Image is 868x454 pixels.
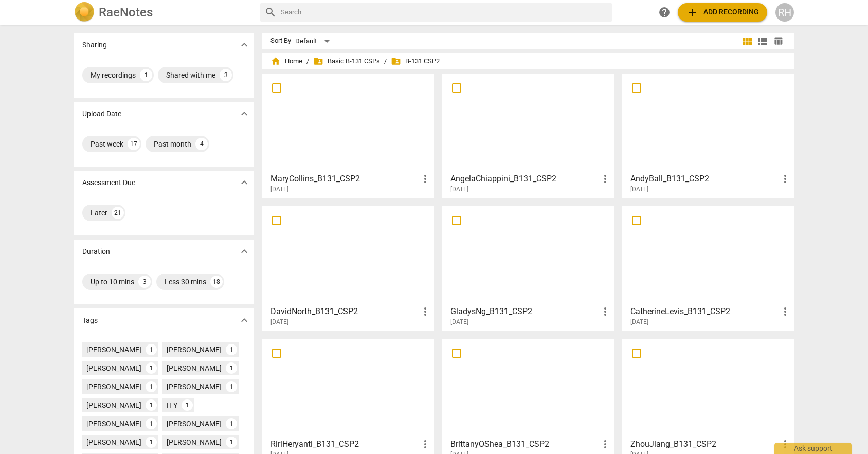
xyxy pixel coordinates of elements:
[774,443,852,454] div: Ask support
[82,108,121,119] p: Upload Date
[658,6,671,19] span: help
[419,438,431,450] span: more_vert
[237,313,252,328] button: Show more
[391,56,401,66] span: folder_shared
[270,173,419,185] h3: MaryCollins_B131_CSP2
[146,381,157,392] div: 1
[146,362,157,374] div: 1
[450,305,599,318] h3: GladysNg_B131_CSP2
[630,438,779,450] h3: ZhouJiang_B131_CSP2
[599,438,611,450] span: more_vert
[446,77,610,193] a: AngelaChiappini_B131_CSP2[DATE]
[82,177,135,188] p: Assessment Due
[210,276,223,288] div: 18
[91,208,107,218] div: Later
[630,318,648,326] span: [DATE]
[86,344,141,355] div: [PERSON_NAME]
[773,36,783,46] span: table_chart
[655,3,674,22] a: Help
[270,56,302,66] span: Home
[770,33,786,49] button: Table view
[779,173,791,185] span: more_vert
[86,419,141,429] div: [PERSON_NAME]
[226,381,237,392] div: 1
[686,6,759,19] span: Add recording
[74,2,252,23] a: LogoRaeNotes
[182,399,193,411] div: 1
[237,244,252,259] button: Show more
[306,58,309,65] span: /
[450,185,468,194] span: [DATE]
[270,56,281,66] span: home
[86,437,141,447] div: [PERSON_NAME]
[281,4,608,21] input: Search
[419,173,431,185] span: more_vert
[739,33,755,49] button: Tile view
[146,399,157,411] div: 1
[167,437,222,447] div: [PERSON_NAME]
[82,246,110,257] p: Duration
[238,39,250,51] span: expand_more
[99,5,153,20] h2: RaeNotes
[599,173,611,185] span: more_vert
[82,315,98,326] p: Tags
[146,437,157,448] div: 1
[86,400,141,410] div: [PERSON_NAME]
[779,305,791,318] span: more_vert
[138,276,151,288] div: 3
[295,33,333,49] div: Default
[270,185,288,194] span: [DATE]
[678,3,767,22] button: Upload
[264,6,277,19] span: search
[86,363,141,373] div: [PERSON_NAME]
[167,400,177,410] div: H Y
[226,362,237,374] div: 1
[775,3,794,22] div: RH
[91,277,134,287] div: Up to 10 mins
[91,70,136,80] div: My recordings
[450,173,599,185] h3: AngelaChiappini_B131_CSP2
[270,318,288,326] span: [DATE]
[195,138,208,150] div: 4
[630,173,779,185] h3: AndyBall_B131_CSP2
[756,35,769,47] span: view_list
[741,35,753,47] span: view_module
[313,56,323,66] span: folder_shared
[237,37,252,52] button: Show more
[165,277,206,287] div: Less 30 mins
[166,70,215,80] div: Shared with me
[686,6,698,19] span: add
[226,418,237,429] div: 1
[270,305,419,318] h3: DavidNorth_B131_CSP2
[266,210,430,326] a: DavidNorth_B131_CSP2[DATE]
[146,418,157,429] div: 1
[599,305,611,318] span: more_vert
[446,210,610,326] a: GladysNg_B131_CSP2[DATE]
[626,77,790,193] a: AndyBall_B131_CSP2[DATE]
[140,69,152,81] div: 1
[630,185,648,194] span: [DATE]
[755,33,770,49] button: List view
[220,69,232,81] div: 3
[86,382,141,392] div: [PERSON_NAME]
[266,77,430,193] a: MaryCollins_B131_CSP2[DATE]
[384,58,387,65] span: /
[154,139,191,149] div: Past month
[112,207,124,219] div: 21
[630,305,779,318] h3: CatherineLevis_B131_CSP2
[626,210,790,326] a: CatherineLevis_B131_CSP2[DATE]
[74,2,95,23] img: Logo
[91,139,123,149] div: Past week
[779,438,791,450] span: more_vert
[270,438,419,450] h3: RiriHeryanti_B131_CSP2
[419,305,431,318] span: more_vert
[167,344,222,355] div: [PERSON_NAME]
[167,419,222,429] div: [PERSON_NAME]
[238,245,250,258] span: expand_more
[82,40,107,50] p: Sharing
[128,138,140,150] div: 17
[238,176,250,189] span: expand_more
[237,175,252,190] button: Show more
[238,107,250,120] span: expand_more
[226,344,237,355] div: 1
